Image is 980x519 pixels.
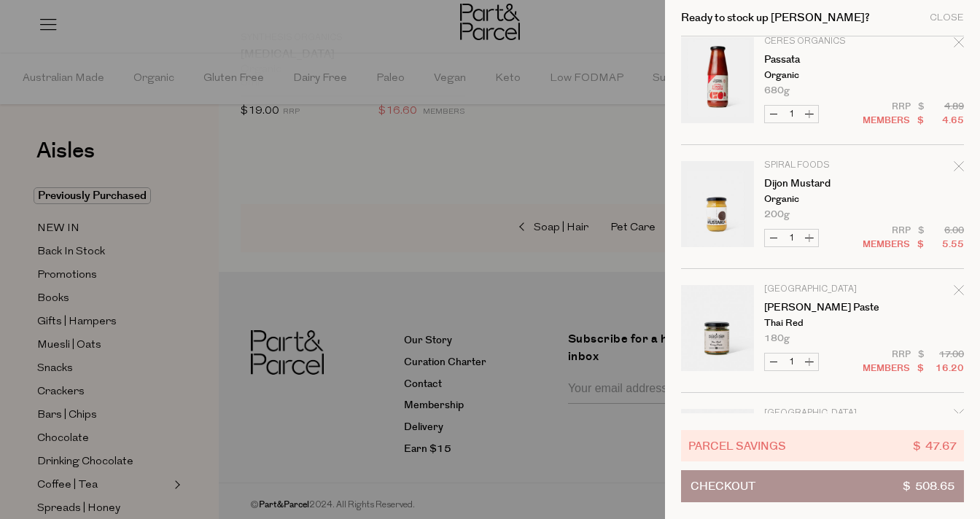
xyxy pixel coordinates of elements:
div: Close [930,13,964,23]
a: Dijon Mustard [764,179,877,189]
p: Organic [764,195,877,204]
input: QTY Curry Paste [782,354,801,370]
div: Remove Curry Paste [954,407,964,426]
span: $ 47.67 [913,437,957,454]
span: 200g [764,210,790,219]
button: Checkout$ 508.65 [681,470,964,502]
p: Spiral Foods [764,161,877,170]
p: Ceres Organics [764,37,877,46]
a: [PERSON_NAME] Paste [764,303,877,313]
div: Remove Curry Paste [954,283,964,303]
span: $ 508.65 [903,471,954,502]
span: Parcel Savings [688,437,786,454]
h2: Ready to stock up [PERSON_NAME]? [681,12,870,23]
p: Thai Red [764,319,877,328]
span: Checkout [691,471,755,502]
div: Remove Dijon Mustard [954,159,964,179]
span: 680g [764,86,790,95]
div: Remove Passata [954,35,964,55]
input: QTY Dijon Mustard [782,230,801,246]
p: [GEOGRAPHIC_DATA] [764,409,877,418]
p: [GEOGRAPHIC_DATA] [764,285,877,294]
span: 180g [764,334,790,343]
input: QTY Passata [782,106,801,122]
a: Passata [764,55,877,65]
p: Organic [764,71,877,80]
